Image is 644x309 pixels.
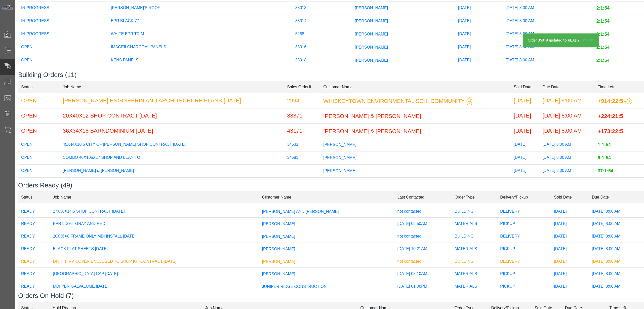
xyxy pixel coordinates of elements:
td: [PERSON_NAME] & [PERSON_NAME] [60,165,284,178]
td: [DATE] [551,255,589,268]
td: 35013 [292,2,352,15]
td: Delivery/Pickup [497,191,551,203]
td: [DATE] 8:00 AM [540,138,595,151]
td: DIY KIT: RV COVER ENCLOSED TO SHOP KIT CONTRACT [DATE] [50,255,259,268]
td: DELIVERY [497,255,551,268]
span: 2:1:54 [596,32,610,37]
td: [DATE] 09:50AM [394,218,452,230]
span: +173:22:5 [598,128,623,134]
span: [PERSON_NAME] [262,259,295,263]
td: WHITE EPR TRIM [108,28,292,41]
td: [DATE] [455,2,503,15]
td: Last Contacted [394,191,452,203]
span: [PERSON_NAME] & [PERSON_NAME] [323,128,421,134]
td: PICKUP [497,243,551,255]
td: Sales Order# [284,81,320,93]
h3: Orders Ready (49) [18,181,644,189]
span: [PERSON_NAME] [355,45,388,49]
td: [DATE] [551,243,589,255]
img: Metals Direct Inc Logo [2,5,14,10]
td: [DATE] [551,230,589,243]
td: READY [18,230,50,243]
td: [DATE] [551,205,589,218]
td: 34583 [284,151,320,165]
td: MATERIALS [452,218,497,230]
td: 20X36X8 FRAME ONLY MDI INSTALL [DATE] [50,230,259,243]
span: [PERSON_NAME] [323,142,356,147]
td: IN-PROGRESS [18,2,108,15]
td: [DATE] 8:00 AM [540,108,595,123]
td: Customer Name [259,191,394,203]
img: This order should be prioritized [624,98,632,104]
td: [DATE] [551,268,589,280]
td: Sold Date [551,191,589,203]
td: 36X34X18 BARNDOMINIUM [DATE] [60,123,284,138]
td: [DATE] 10:21AM [394,243,452,255]
td: Time Left [595,81,644,93]
td: BLACK FLAT SHEETS [DATE] [50,243,259,255]
td: [DATE] 8:00 AM [503,2,593,15]
span: 37:1:54 [598,168,613,173]
td: [DATE] 8:00 AM [540,165,595,178]
td: OPEN [18,108,60,123]
td: OPEN [18,123,60,138]
td: not contacted [394,230,452,243]
td: EPR LIGHT GRAY AND RED [50,218,259,230]
td: Sold Date [511,81,540,93]
td: [DATE] [455,28,503,41]
span: +914:22:5 [598,98,623,104]
td: KENS PANELS [108,54,292,67]
span: [PERSON_NAME] [262,272,295,276]
td: [PERSON_NAME]'S ROOF [108,2,292,15]
td: IMAGEII CHARCOAL PANELS [108,41,292,54]
span: [PERSON_NAME] [355,32,388,36]
td: Customer Name [320,81,511,93]
span: [PERSON_NAME] [262,234,295,239]
td: [DATE] 08:10AM [394,268,452,280]
td: not contacted [394,255,452,268]
td: READY [18,218,50,230]
td: 27X36X14.5 SHOP CONTRACT [DATE] [50,205,259,218]
td: [DATE] [511,165,540,178]
td: [PERSON_NAME] ENGINEERIN AND ARCHITECHURE PLANS [DATE] [60,93,284,108]
td: OPEN [18,54,108,67]
td: Job Name [50,191,259,203]
td: [DATE] 8:00 AM [540,93,595,108]
td: 43171 [284,123,320,138]
td: 35014 [292,15,352,28]
span: [PERSON_NAME] [262,247,295,251]
td: OPEN [18,138,60,151]
td: BUILDING [452,255,497,268]
span: 9:1:54 [598,155,611,160]
span: [PERSON_NAME] [355,19,388,23]
h3: Orders On Hold (7) [18,292,644,300]
td: READY [18,243,50,255]
td: 35018 [292,54,352,67]
td: [DATE] 8:00 AM [503,41,593,54]
span: [PERSON_NAME] [355,58,388,62]
td: COMBO 40X105X17 SHOP AND LEAN TO [60,151,284,165]
td: [GEOGRAPHIC_DATA] CAP [DATE] [50,268,259,280]
td: [DATE] [511,178,540,191]
span: 1:1:54 [598,142,611,147]
td: [DATE] [455,15,503,28]
td: MATERIALS [452,280,497,293]
td: [DATE] 8:00 AM [540,123,595,138]
td: 35016 [292,41,352,54]
td: [DATE] [511,123,540,138]
td: PICKUP [497,218,551,230]
span: [PERSON_NAME] AND [PERSON_NAME] [262,209,339,213]
span: [PERSON_NAME] [355,6,388,10]
td: [DATE] [511,151,540,165]
span: 2:1:54 [596,19,610,24]
a: Close [581,36,596,45]
td: DELIVERY [497,230,551,243]
td: 45X44X10.5 CITY OF [PERSON_NAME] SHOP CONTRACT [DATE] [60,138,284,151]
td: Due Date [540,81,595,93]
td: [DATE] 8:00 AM [589,218,644,230]
span: WHISKEYTOWN ENVIRONMENTAL SCH. COMMUNITY [323,98,465,104]
td: [DATE] 8:00 AM [540,178,595,191]
td: MATERIALS [452,268,497,280]
td: [DATE] 8:00 AM [589,243,644,255]
td: [DATE] 01:08PM [394,280,452,293]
